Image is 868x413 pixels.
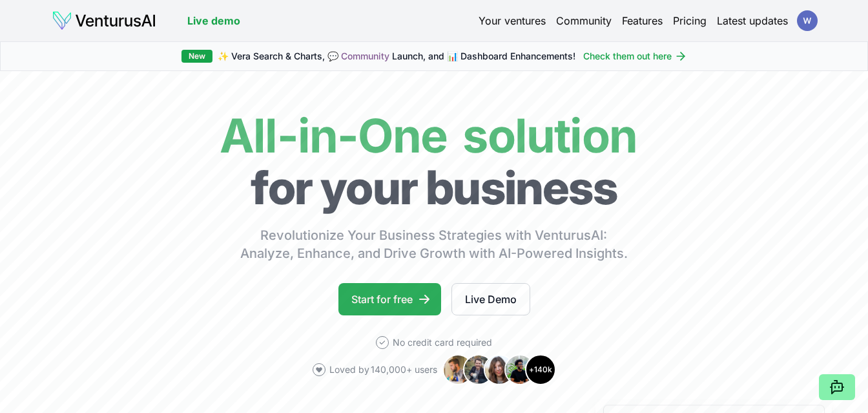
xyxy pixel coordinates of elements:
[673,13,707,28] a: Pricing
[484,354,515,385] img: Avatar 3
[583,50,687,63] a: Check them out here
[717,13,788,28] a: Latest updates
[479,13,546,28] a: Your ventures
[181,50,212,63] div: New
[797,10,818,31] img: ACg8ocLwe_z2GWGFWWekU2oqStmDcM7eGmdwSxDvn1l520s6Teho6A=s96-c
[338,283,441,315] a: Start for free
[442,354,473,385] img: Avatar 1
[622,13,663,28] a: Features
[504,354,535,385] img: Avatar 4
[187,13,240,28] a: Live demo
[52,10,156,31] img: logo
[341,50,389,61] a: Community
[451,283,530,315] a: Live Demo
[556,13,612,28] a: Community
[218,50,575,63] span: ✨ Vera Search & Charts, 💬 Launch, and 📊 Dashboard Enhancements!
[463,354,494,385] img: Avatar 2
